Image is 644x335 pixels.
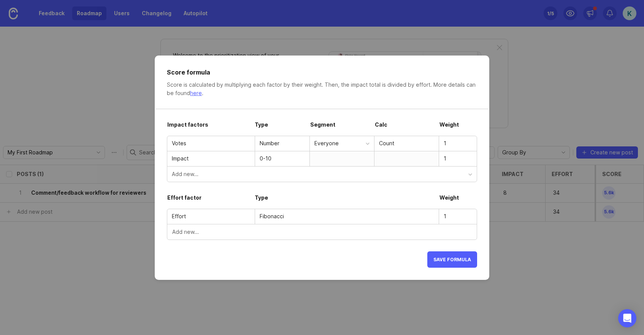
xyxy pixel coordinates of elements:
div: Add new... [172,170,468,178]
div: 0-10 [260,154,305,163]
div: Score is calculated by multiplying each factor by their weight. Then, the impact total is divided... [167,81,477,97]
div: Effort factor [167,194,254,209]
div: Weight [439,194,477,209]
div: Segment [310,121,374,136]
div: Weight [439,121,477,136]
div: Fibonacci [260,212,434,221]
span: Add new... [172,228,199,236]
div: Number [255,139,284,148]
span: Save formula [433,257,471,262]
div: Calc [374,121,439,136]
div: Everyone [314,139,366,148]
div: Open Intercom Messenger [618,309,636,327]
div: Count [379,139,434,148]
button: Add new... [167,224,477,240]
a: here [190,90,202,96]
div: Score formula [167,68,477,77]
button: Save formula [427,251,477,268]
div: Type [254,121,310,136]
div: Impact factors [167,121,254,136]
div: Type [254,194,439,209]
